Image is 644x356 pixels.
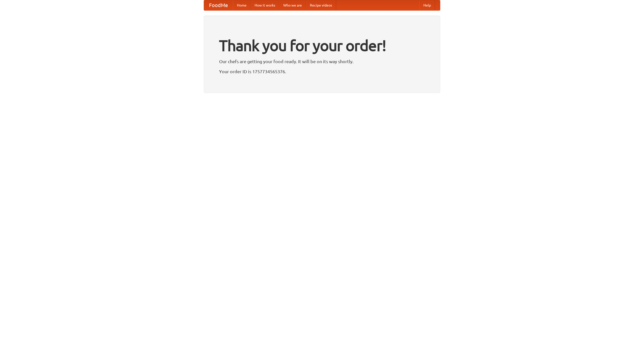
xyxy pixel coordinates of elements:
p: Our chefs are getting your food ready. It will be on its way shortly. [219,58,425,65]
a: How it works [251,0,279,10]
a: FoodMe [204,0,233,10]
a: Help [419,0,435,10]
a: Who we are [279,0,306,10]
a: Recipe videos [306,0,336,10]
h1: Thank you for your order! [219,33,425,58]
p: Your order ID is 1757734565376. [219,68,425,75]
a: Home [233,0,251,10]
